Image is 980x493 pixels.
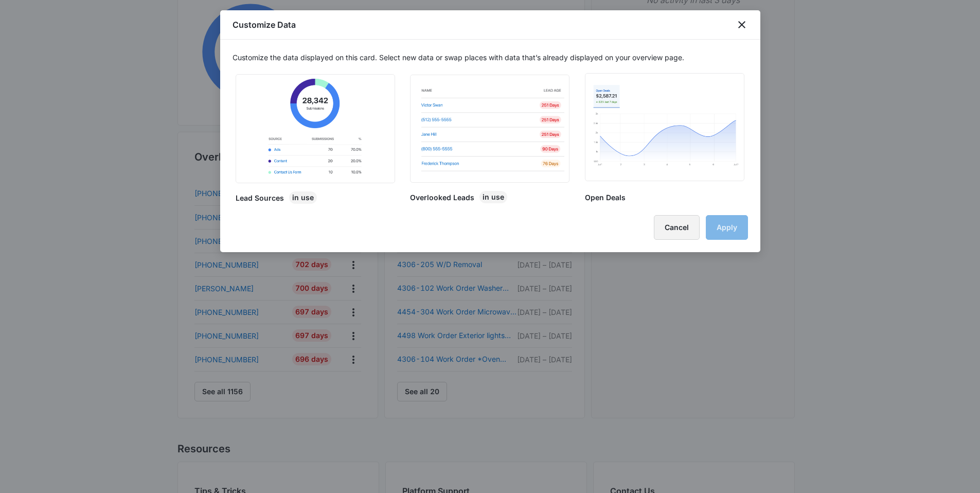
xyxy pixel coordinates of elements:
div: In Use [289,191,317,204]
img: a pie chart and a table with the top 3 lead sources [238,75,393,183]
img: image of an area chart in a light blue color [587,74,742,181]
button: Cancel [654,215,700,240]
button: close [736,19,748,31]
h1: Customize Data [233,19,296,31]
p: Customize the data displayed on this card. Select new data or swap places with data that’s alread... [233,52,748,63]
h2: Overlooked Leads [410,192,474,203]
img: table with a list of leads [412,75,567,182]
h2: Lead Sources [236,192,284,203]
div: In Use [479,191,507,203]
h2: Open Deals [585,192,626,203]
